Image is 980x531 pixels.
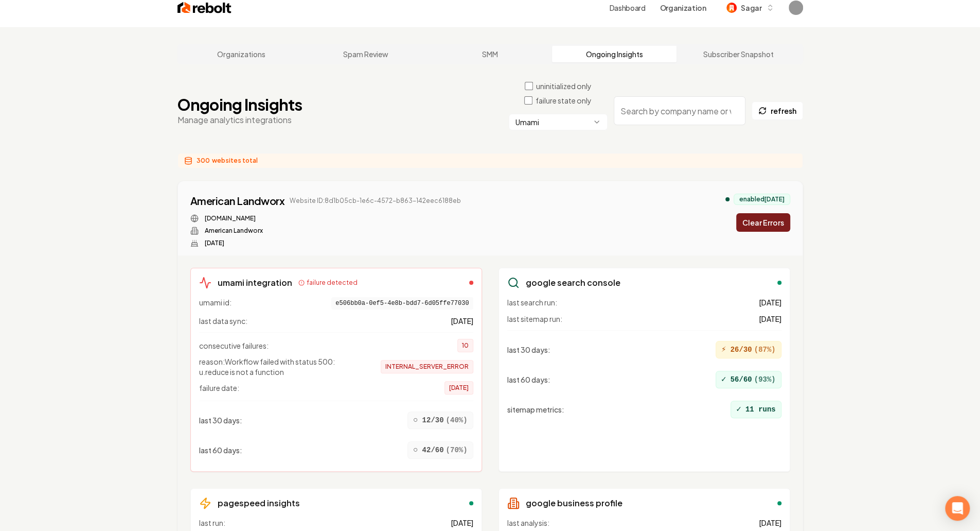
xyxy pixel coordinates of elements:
a: Subscriber Snapshot [676,46,801,62]
span: last 60 days : [507,374,550,385]
span: e506bb0a-0ef5-4e8b-bdd7-6d05ffe77030 [331,297,473,310]
a: SMM [428,46,553,62]
span: ○ [413,444,418,456]
h3: pagespeed insights [218,497,300,509]
a: [DOMAIN_NAME] [205,214,256,222]
div: enabled [777,501,781,505]
span: [DATE] [451,316,473,326]
span: [DATE] [444,381,473,395]
input: Search by company name or website ID [614,96,745,125]
span: failure date: [199,383,239,393]
h3: google search console [526,277,620,289]
span: sitemap metrics : [507,404,564,415]
span: last data sync: [199,316,247,326]
label: failure state only [536,95,592,106]
span: [DATE] [451,518,473,528]
span: Website ID: 8d1b05cb-1e6c-4572-b863-142eec6188eb [290,197,461,205]
button: Open user button [789,1,803,15]
button: Clear Errors [736,213,790,232]
a: Spam Review [304,46,428,62]
span: last run: [199,518,225,528]
span: ( 93 %) [754,374,775,385]
span: failure detected [307,279,358,287]
div: 56/60 [716,371,781,388]
span: 10 [457,339,473,352]
img: Sagar Soni [789,1,803,15]
div: Website [190,214,461,222]
img: Rebolt Logo [177,1,231,15]
a: Dashboard [610,3,646,13]
span: ⚡ [721,344,726,356]
span: [DATE] [759,518,781,528]
span: reason: Workflow failed with status 500: u.reduce is not a function [199,356,364,377]
img: Sagar [726,3,737,13]
span: ( 87 %) [754,345,775,355]
div: 12/30 [407,412,473,429]
span: ○ [413,414,418,426]
span: Sagar [741,3,761,13]
span: [DATE] [759,297,781,307]
div: 11 runs [730,401,781,418]
h1: Ongoing Insights [177,95,302,114]
span: last sitemap run: [507,314,562,324]
div: 26/30 [716,341,781,358]
span: last analysis: [507,518,549,528]
span: ( 40 %) [446,415,467,425]
label: uninitialized only [536,81,592,91]
h3: umami integration [218,277,292,289]
span: last 30 days : [199,415,242,425]
a: Organizations [180,46,304,62]
a: American Landworx [190,194,285,208]
span: 300 [197,157,210,165]
span: INTERNAL_SERVER_ERROR [381,360,473,373]
div: enabled [DATE] [734,194,790,205]
div: Open Intercom Messenger [945,496,970,521]
span: ✓ [721,373,726,386]
span: last 60 days : [199,445,242,455]
span: ( 70 %) [446,445,467,455]
div: enabled [469,501,473,505]
p: Manage analytics integrations [177,114,302,126]
span: consecutive failures: [199,340,269,351]
a: Ongoing Insights [552,46,676,62]
span: ✓ [736,403,741,416]
div: failed [469,281,473,285]
span: umami id: [199,297,231,310]
span: websites total [212,157,258,165]
span: [DATE] [759,314,781,324]
span: last 30 days : [507,345,550,355]
div: enabled [777,281,781,285]
div: analytics enabled [725,197,729,201]
button: refresh [752,101,803,120]
h3: google business profile [526,497,622,509]
div: 42/60 [407,441,473,459]
span: last search run: [507,297,557,307]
